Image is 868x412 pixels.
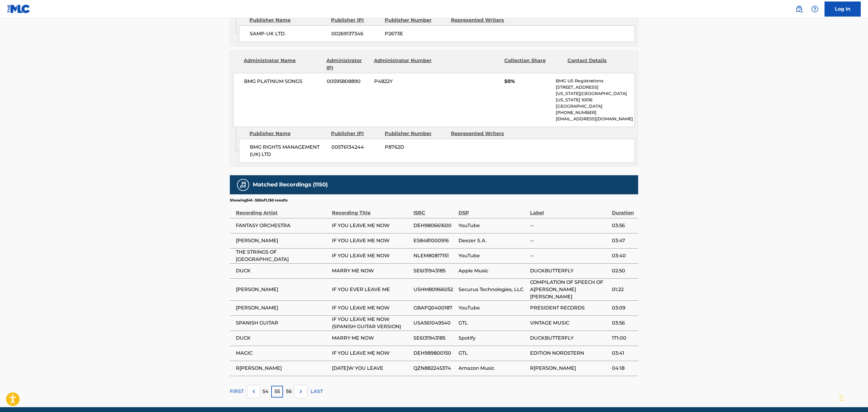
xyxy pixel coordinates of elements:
[286,388,292,395] p: 56
[275,388,280,395] p: 55
[809,3,821,15] div: Help
[530,222,609,229] span: --
[262,388,268,395] p: 54
[504,78,551,85] span: 50%
[332,286,410,293] span: IF YOU EVER LEAVE ME
[413,222,455,229] span: DEH980661600
[236,319,329,327] span: SPANISH GUITAR
[413,237,455,244] span: ES8481000916
[504,57,563,71] div: Collection Share
[413,286,455,293] span: USHM80966052
[556,78,635,84] p: BMG US Registrations
[530,279,609,300] span: COMPILATION OF SPEECH OF A[PERSON_NAME] [PERSON_NAME]
[385,30,446,37] span: P2673E
[458,267,527,274] span: Apple Music
[458,203,527,217] div: DSP
[530,267,609,274] span: DUCKBUTTERFLY
[327,78,370,85] span: 00595808890
[230,388,244,395] p: FIRST
[236,222,329,229] span: FANTASY ORCHESTRA
[7,5,31,13] img: MLC Logo
[530,252,609,259] span: --
[332,350,410,357] span: IF YOU LEAVE ME NOW
[530,334,609,342] span: DUCKBUTTERFLY
[793,3,805,15] a: Public Search
[236,365,329,372] span: R[PERSON_NAME]
[567,57,626,71] div: Contact Details
[458,319,527,327] span: GTL
[458,334,527,342] span: Spotify
[297,388,304,395] img: right
[796,5,803,13] img: search
[250,30,327,37] span: SAMP-UK LTD.
[556,109,635,116] p: [PHONE_NUMBER]
[612,203,635,217] div: Duration
[612,237,635,244] span: 03:47
[331,130,380,137] div: Publisher IPI
[530,203,609,217] div: Label
[230,198,288,203] p: Showing 541 - 550 of 1,150 results
[612,319,635,327] span: 03:56
[413,203,455,217] div: ISRC
[332,203,410,217] div: Recording Title
[331,30,380,37] span: 00269137346
[825,2,861,17] a: Log In
[249,130,326,137] div: Publisher Name
[332,267,410,274] span: MARRY ME NOW
[556,90,635,103] p: [US_STATE][GEOGRAPHIC_DATA][US_STATE] 10016
[244,57,322,71] div: Administrator Name
[840,389,843,407] div: Drag
[385,17,446,24] div: Publisher Number
[458,350,527,357] span: GTL
[236,334,329,342] span: DUCK
[458,286,527,293] span: Securus Technologies, LLC
[458,237,527,244] span: Deezer S.A.
[413,334,455,342] span: SE6I31943185
[413,304,455,312] span: GBAFQ0400187
[612,252,635,259] span: 03:40
[326,57,369,71] div: Administrator IPI
[385,130,446,137] div: Publisher Number
[458,365,527,372] span: Amazon Music
[556,116,635,122] p: [EMAIL_ADDRESS][DOMAIN_NAME]
[530,319,609,327] span: VINTAGE MUSIC
[332,252,410,259] span: IF YOU LEAVE ME NOW
[530,237,609,244] span: --
[374,78,433,85] span: P4822Y
[458,222,527,229] span: YouTube
[838,383,868,412] iframe: Chat Widget
[236,304,329,312] span: [PERSON_NAME]
[530,304,609,312] span: PRESIDENT RECORDS
[413,365,455,372] span: QZN882245374
[413,252,455,259] span: NLEM80817151
[236,286,329,293] span: [PERSON_NAME]
[413,319,455,327] span: USA561049540
[385,144,446,151] span: P8762D
[310,388,323,395] p: LAST
[236,237,329,244] span: [PERSON_NAME]
[253,181,328,188] h5: Matched Recordings (1150)
[374,57,432,71] div: Administrator Number
[612,334,635,342] span: 171:00
[249,17,326,24] div: Publisher Name
[331,144,380,151] span: 00576134244
[612,350,635,357] span: 03:41
[332,334,410,342] span: MARRY ME NOW
[556,84,635,90] p: [STREET_ADDRESS]
[612,304,635,312] span: 03:09
[250,144,327,158] span: BMG RIGHTS MANAGEMENT (UK) LTD
[331,17,380,24] div: Publisher IPI
[451,130,513,137] div: Represented Writers
[332,365,410,372] span: [DATE]W YOU LEAVE
[236,249,329,263] span: THE STRINGS OF [GEOGRAPHIC_DATA]
[811,5,818,13] img: help
[530,365,609,372] span: R[PERSON_NAME]
[332,237,410,244] span: IF YOU LEAVE ME NOW
[612,267,635,274] span: 02:50
[236,267,329,274] span: DUCK
[250,388,257,395] img: left
[451,17,513,24] div: Represented Writers
[240,181,247,189] img: Matched Recordings
[244,78,322,85] span: BMG PLATINUM SONGS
